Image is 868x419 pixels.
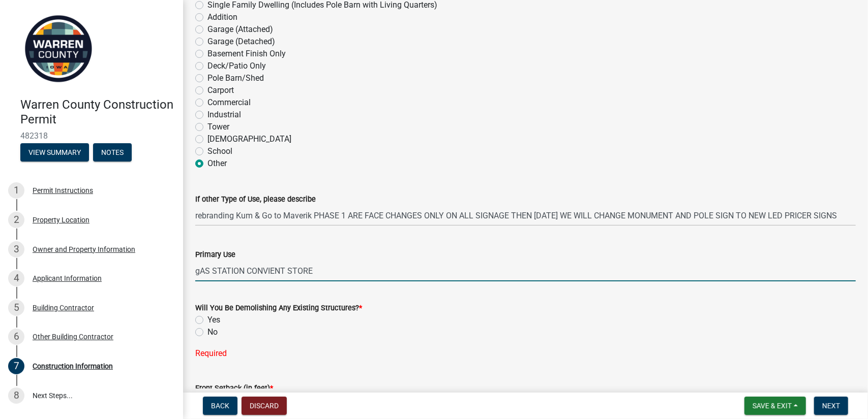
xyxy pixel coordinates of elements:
[20,131,163,141] span: 482318
[207,109,241,121] label: Industrial
[33,333,113,340] div: Other Building Contractor
[8,388,24,404] div: 8
[93,149,132,157] wm-modal-confirm: Notes
[33,363,113,370] div: Construction Information
[195,251,235,259] label: Primary Use
[195,385,273,392] label: Front Setback (in feet)
[8,300,24,316] div: 5
[8,212,24,228] div: 2
[20,11,97,87] img: Warren County, Iowa
[207,121,229,133] label: Tower
[242,397,287,415] button: Discard
[8,270,24,286] div: 4
[8,358,24,374] div: 7
[195,196,316,203] label: If other Type of Use, please describe
[207,314,220,326] label: Yes
[20,143,89,162] button: View Summary
[207,23,273,36] label: Garage (Attached)
[33,304,94,311] div: Building Contractor
[195,305,362,312] label: Will You Be Demolishing Any Existing Structures?
[8,182,24,199] div: 1
[207,11,237,23] label: Addition
[93,143,132,162] button: Notes
[33,246,135,253] div: Owner and Property Information
[207,48,286,60] label: Basement Finish Only
[814,397,848,415] button: Next
[8,241,24,257] div: 3
[207,60,266,72] label: Deck/Patio Only
[195,347,856,360] div: Required
[20,149,89,157] wm-modal-confirm: Summary
[33,216,89,223] div: Property Location
[33,275,102,282] div: Applicant Information
[207,157,227,170] label: Other
[744,397,806,415] button: Save & Exit
[8,329,24,345] div: 6
[33,187,93,194] div: Permit Instructions
[207,133,291,145] label: [DEMOGRAPHIC_DATA]
[207,96,251,109] label: Commercial
[753,402,792,410] span: Save & Exit
[211,402,229,410] span: Back
[207,326,218,338] label: No
[207,72,264,84] label: Pole Barn/Shed
[207,36,275,48] label: Garage (Detached)
[207,84,234,96] label: Carport
[822,402,840,410] span: Next
[207,145,232,157] label: School
[203,397,237,415] button: Back
[20,98,175,127] h4: Warren County Construction Permit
